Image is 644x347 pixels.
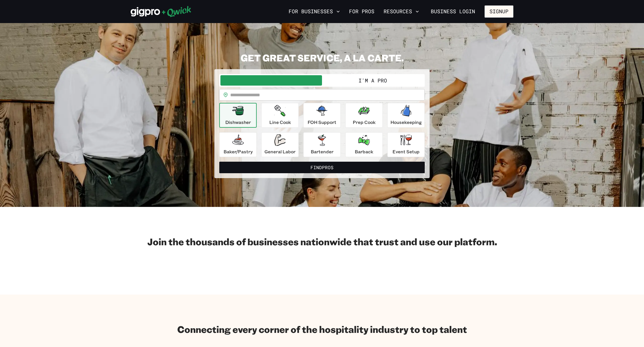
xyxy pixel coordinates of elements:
[269,119,291,126] p: Line Cook
[214,52,430,63] h2: GET GREAT SERVICE, A LA CARTE.
[261,132,299,157] button: General Labor
[219,162,425,173] button: FindPros
[308,119,336,126] p: FOH Support
[177,323,467,335] h2: Connecting every corner of the hospitality industry to top talent
[219,132,257,157] button: Baker/Pastry
[286,7,342,16] button: For Businesses
[225,119,251,126] p: Dishwasher
[311,148,334,155] p: Bartender
[353,119,376,126] p: Prep Cook
[224,148,253,155] p: Baker/Pastry
[485,5,513,18] button: Signup
[220,75,322,86] button: I'm a Business
[347,7,377,16] a: For Pros
[322,75,424,86] button: I'm a Pro
[219,103,257,128] button: Dishwasher
[264,148,296,155] p: General Labor
[390,119,422,126] p: Housekeeping
[381,7,421,16] button: Resources
[303,132,341,157] button: Bartender
[303,103,341,128] button: FOH Support
[131,236,513,247] h2: Join the thousands of businesses nationwide that trust and use our platform.
[426,5,480,18] a: Business Login
[261,103,299,128] button: Line Cook
[345,103,383,128] button: Prep Cook
[393,148,420,155] p: Event Setup
[387,103,425,128] button: Housekeeping
[387,132,425,157] button: Event Setup
[355,148,373,155] p: Barback
[345,132,383,157] button: Barback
